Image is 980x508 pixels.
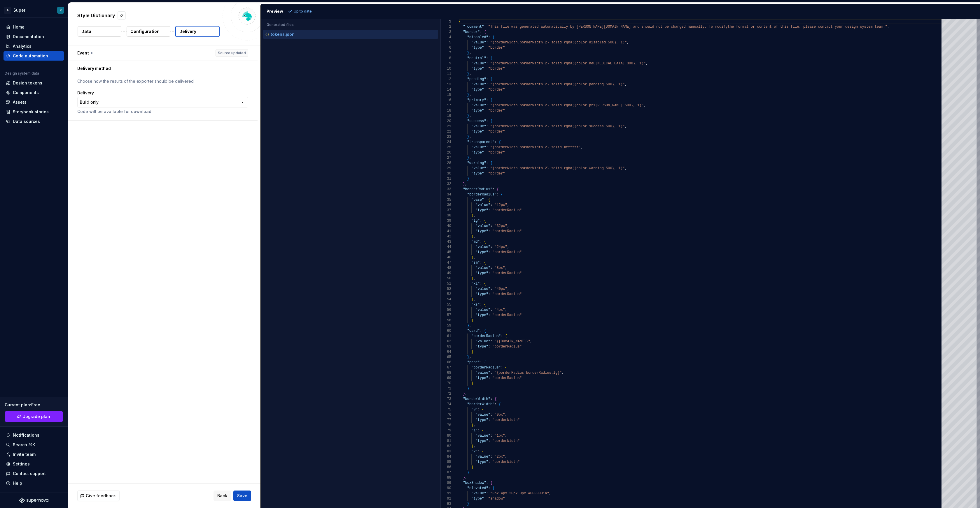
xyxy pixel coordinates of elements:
[484,25,486,29] span: :
[475,229,488,233] span: "type"
[441,140,451,145] div: 24
[484,261,486,265] span: {
[441,302,451,307] div: 55
[467,77,486,81] span: "pending"
[496,187,498,191] span: {
[441,307,451,313] div: 56
[494,266,505,270] span: "8px"
[505,308,507,312] span: ,
[496,193,498,197] span: :
[441,113,451,119] div: 19
[471,219,480,223] span: "lg"
[471,103,486,107] span: "value"
[471,166,486,170] span: "value"
[471,61,486,66] span: "value"
[471,318,473,322] span: }
[490,161,492,165] span: {
[488,109,505,113] span: "border"
[463,30,480,34] span: "border"
[467,93,469,97] span: }
[475,224,490,228] span: "value"
[1,4,66,16] button: ASuperK
[467,35,488,39] span: "disabled"
[441,265,451,271] div: 48
[490,245,492,249] span: :
[492,271,522,275] span: "borderRadius"
[471,255,473,260] span: }
[13,90,39,96] div: Components
[505,266,507,270] span: ,
[465,182,467,186] span: ,
[463,25,484,29] span: "_comment"
[467,140,494,144] span: "transparent"
[475,266,490,270] span: "value"
[471,67,484,71] span: "type"
[475,250,488,254] span: "type"
[441,124,451,129] div: 21
[441,82,451,87] div: 13
[127,26,170,37] button: Configuration
[488,198,490,202] span: {
[490,124,595,128] span: "{borderWidth.borderWidth.2} solid rgba({color.suc
[441,313,451,318] div: 57
[498,140,501,144] span: {
[492,35,494,39] span: {
[441,155,451,160] div: 27
[441,218,451,223] div: 39
[441,323,451,328] div: 59
[467,135,469,139] span: }
[3,459,64,469] a: Settings
[13,461,30,467] div: Settings
[490,82,595,87] span: "{borderWidth.borderWidth.2} solid rgba({color.pen
[5,71,39,76] div: Design system data
[3,431,64,440] button: Notifications
[595,124,625,128] span: cess.500}, 1)"
[441,181,451,187] div: 32
[595,166,625,170] span: ning.500}, 1)"
[441,134,451,140] div: 23
[490,287,492,291] span: :
[441,208,451,213] div: 37
[19,498,48,503] a: Supernova Logo
[488,67,505,71] span: "border"
[490,308,492,312] span: :
[484,109,486,113] span: :
[469,156,471,160] span: ,
[441,92,451,98] div: 15
[130,29,160,34] p: Configuration
[13,471,46,477] div: Contact support
[467,177,469,181] span: }
[467,161,486,165] span: "warning"
[473,255,475,260] span: ,
[480,240,482,244] span: :
[830,25,887,29] span: t your design system team."
[467,156,469,160] span: }
[488,25,603,29] span: "This file was generated automatically by [PERSON_NAME]
[484,219,486,223] span: {
[887,25,889,29] span: ,
[441,160,451,166] div: 28
[492,313,522,317] span: "borderRadius"
[467,72,469,76] span: }
[494,224,507,228] span: "32px"
[469,93,471,97] span: ,
[475,271,488,275] span: "type"
[471,198,484,202] span: "base"
[486,98,488,102] span: :
[441,260,451,265] div: 47
[507,245,509,249] span: ,
[471,297,473,301] span: }
[441,297,451,302] div: 54
[467,119,486,123] span: "success"
[486,119,488,123] span: :
[441,29,451,35] div: 3
[13,80,42,86] div: Design tokens
[507,203,509,207] span: ,
[471,240,480,244] span: "md"
[475,245,490,249] span: "value"
[441,223,451,229] div: 40
[179,29,196,34] p: Delivery
[480,282,482,286] span: :
[492,250,522,254] span: "borderRadius"
[441,176,451,181] div: 31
